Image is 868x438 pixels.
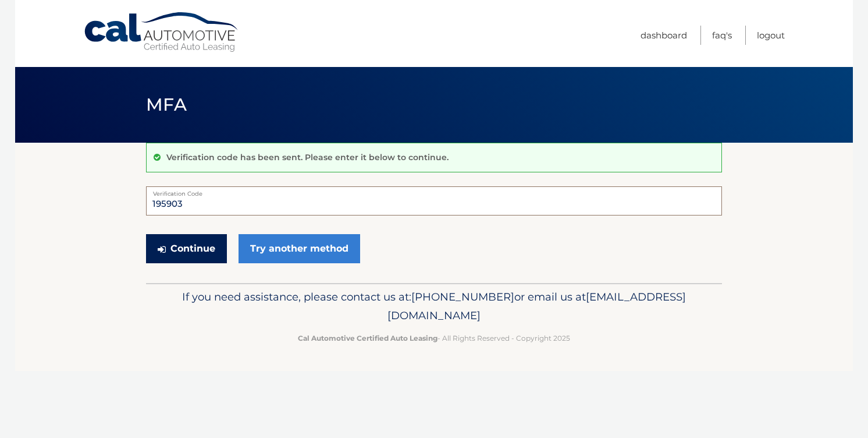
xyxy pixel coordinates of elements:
[387,290,686,322] span: [EMAIL_ADDRESS][DOMAIN_NAME]
[239,234,360,263] a: Try another method
[154,288,714,325] p: If you need assistance, please contact us at: or email us at
[411,290,514,303] span: [PHONE_NUMBER]
[146,94,187,115] span: MFA
[166,152,449,163] p: Verification code has been sent. Please enter it below to continue.
[154,332,714,344] p: - All Rights Reserved - Copyright 2025
[146,186,722,216] input: Verification Code
[298,334,437,342] strong: Cal Automotive Certified Auto Leasing
[83,12,240,53] a: Cal Automotive
[641,26,687,45] a: Dashboard
[712,26,732,45] a: FAQ's
[146,186,722,196] label: Verification Code
[757,26,785,45] a: Logout
[146,234,227,263] button: Continue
